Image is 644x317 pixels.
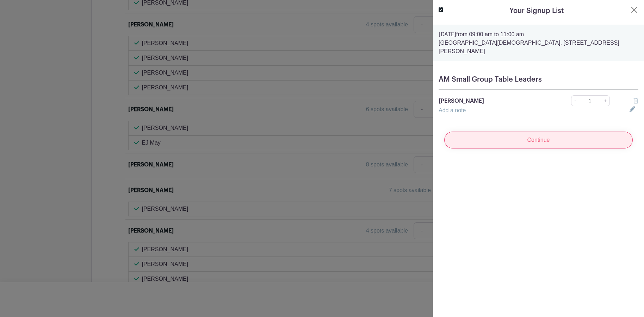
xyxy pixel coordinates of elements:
[630,6,638,14] button: Close
[439,30,638,39] p: from 09:00 am to 11:00 am
[444,132,633,148] input: Continue
[509,6,564,16] h5: Your Signup List
[439,39,638,56] p: [GEOGRAPHIC_DATA][DEMOGRAPHIC_DATA], [STREET_ADDRESS][PERSON_NAME]
[601,95,610,106] a: +
[439,97,552,105] p: [PERSON_NAME]
[439,32,456,37] strong: [DATE]
[571,95,579,106] a: -
[439,75,638,84] h5: AM Small Group Table Leaders
[439,107,466,113] a: Add a note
